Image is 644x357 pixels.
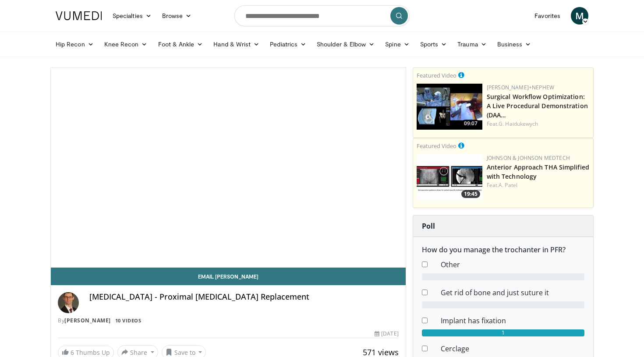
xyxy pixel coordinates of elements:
a: Hip Recon [50,35,99,53]
a: 09:07 [417,84,482,130]
dd: Cerclage [434,343,591,354]
h6: How do you manage the trochanter in PFR? [422,246,584,254]
a: Specialties [107,7,157,25]
span: 09:07 [461,120,480,127]
input: Search topics, interventions [234,5,410,26]
h4: [MEDICAL_DATA] - Proximal [MEDICAL_DATA] Replacement [89,292,399,302]
dd: Get rid of bone and just suture it [434,287,591,298]
a: 10 Videos [112,317,144,325]
img: bcfc90b5-8c69-4b20-afee-af4c0acaf118.150x105_q85_crop-smart_upscale.jpg [417,84,482,130]
span: 19:45 [461,190,480,198]
a: Favorites [529,7,566,25]
a: Business [492,35,537,53]
img: 06bb1c17-1231-4454-8f12-6191b0b3b81a.150x105_q85_crop-smart_upscale.jpg [417,154,482,200]
small: Featured Video [417,71,456,79]
a: M [571,7,588,25]
dd: Other [434,259,591,270]
a: A. Patel [499,181,517,189]
a: Hand & Wrist [208,35,265,53]
div: Feat. [487,120,590,128]
a: G. Haidukewych [499,120,538,127]
a: Email [PERSON_NAME] [51,268,406,285]
dd: Implant has fixation [434,315,591,326]
a: Surgical Workflow Optimization: A Live Procedural Demonstration (DAA… [487,92,588,119]
a: Trauma [452,35,492,53]
a: Spine [380,35,414,53]
div: 1 [422,329,584,336]
a: Sports [415,35,453,53]
video-js: Video Player [51,68,406,268]
small: Featured Video [417,142,456,150]
a: [PERSON_NAME] [64,317,111,324]
a: 19:45 [417,154,482,200]
a: Knee Recon [99,35,153,53]
a: Johnson & Johnson MedTech [487,154,570,162]
a: [PERSON_NAME]+Nephew [487,84,554,91]
a: Anterior Approach THA Simplified with Technology [487,163,589,180]
div: By [58,317,399,325]
span: 6 [71,348,74,357]
img: Avatar [58,292,79,313]
a: Pediatrics [265,35,311,53]
div: Feat. [487,181,590,189]
strong: Poll [422,221,435,231]
img: VuMedi Logo [56,11,102,20]
div: [DATE] [375,330,398,338]
a: Browse [157,7,197,25]
a: Foot & Ankle [153,35,209,53]
a: Shoulder & Elbow [311,35,380,53]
